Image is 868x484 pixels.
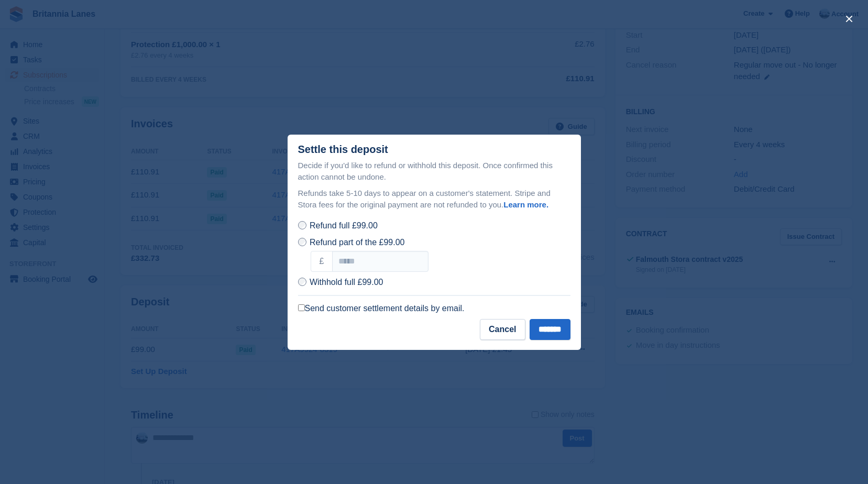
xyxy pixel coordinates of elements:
label: Send customer settlement details by email. [298,303,465,314]
p: Decide if you'd like to refund or withhold this deposit. Once confirmed this action cannot be und... [298,160,570,183]
input: Withhold full £99.00 [298,278,306,286]
button: Cancel [480,319,525,340]
p: Refunds take 5-10 days to appear on a customer's statement. Stripe and Stora fees for the origina... [298,188,570,211]
a: Learn more. [503,200,548,209]
input: Refund full £99.00 [298,221,306,229]
input: Refund part of the £99.00 [298,238,306,246]
span: Withhold full £99.00 [310,278,383,287]
span: Refund part of the £99.00 [310,238,404,247]
span: Refund full £99.00 [310,221,378,230]
input: Send customer settlement details by email. [298,304,305,311]
button: close [841,10,858,27]
div: Settle this deposit [298,144,388,156]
